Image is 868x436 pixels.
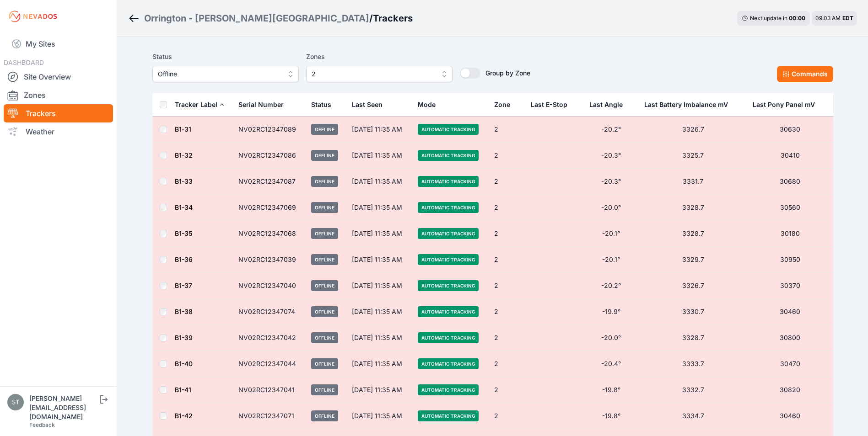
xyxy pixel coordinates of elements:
td: 3325.7 [639,143,747,169]
td: [DATE] 11:35 AM [346,117,412,143]
a: B1-40 [175,360,193,367]
td: NV02RC12347042 [233,325,306,351]
button: Zone [494,94,518,116]
a: B1-38 [175,308,193,315]
td: -19.8° [584,377,639,403]
td: NV02RC12347086 [233,143,306,169]
span: Automatic Tracking [418,150,479,161]
span: Offline [311,280,338,291]
span: Automatic Tracking [418,176,479,187]
span: Automatic Tracking [418,124,479,135]
td: 3330.7 [639,299,747,325]
div: Mode [418,100,436,109]
a: B1-35 [175,229,192,237]
td: 2 [489,221,525,247]
span: Offline [158,69,280,80]
td: [DATE] 11:35 AM [346,221,412,247]
a: B1-34 [175,203,193,211]
td: [DATE] 11:35 AM [346,273,412,299]
a: B1-39 [175,334,193,341]
td: [DATE] 11:35 AM [346,299,412,325]
span: Automatic Tracking [418,384,479,395]
td: NV02RC12347069 [233,195,306,221]
button: Status [311,94,339,116]
button: 2 [306,66,453,82]
td: 3326.7 [639,117,747,143]
button: Offline [152,66,299,82]
td: NV02RC12347071 [233,403,306,429]
td: -19.9° [584,299,639,325]
a: Weather [4,122,113,141]
a: Feedback [29,421,55,428]
td: 30800 [747,325,833,351]
span: Automatic Tracking [418,254,479,265]
td: 2 [489,377,525,403]
span: Automatic Tracking [418,280,479,291]
td: -20.4° [584,351,639,377]
h3: Trackers [373,12,413,25]
nav: Breadcrumb [128,6,413,30]
div: Tracker Label [175,100,217,109]
button: Serial Number [238,94,291,116]
div: Last E-Stop [531,100,567,109]
td: -20.3° [584,169,639,195]
td: 3334.7 [639,403,747,429]
td: -20.1° [584,221,639,247]
td: -20.2° [584,117,639,143]
td: 30560 [747,195,833,221]
label: Zones [306,51,453,62]
td: 2 [489,325,525,351]
td: NV02RC12347039 [233,247,306,273]
button: Commands [777,66,833,82]
span: Offline [311,228,338,239]
td: 30470 [747,351,833,377]
img: Nevados [7,9,59,24]
a: B1-42 [175,412,193,420]
td: NV02RC12347041 [233,377,306,403]
a: B1-37 [175,282,192,289]
div: Serial Number [238,100,284,109]
a: Site Overview [4,68,113,86]
td: 3326.7 [639,273,747,299]
td: NV02RC12347089 [233,117,306,143]
span: DASHBOARD [4,58,44,66]
td: -19.8° [584,403,639,429]
td: 3329.7 [639,247,747,273]
td: 2 [489,273,525,299]
td: 2 [489,143,525,169]
span: Offline [311,358,338,369]
td: 2 [489,195,525,221]
a: My Sites [4,33,113,55]
span: Next update in [750,15,787,21]
span: Offline [311,410,338,421]
span: 2 [312,69,434,80]
span: Offline [311,124,338,135]
td: [DATE] 11:35 AM [346,351,412,377]
td: 2 [489,169,525,195]
span: / [369,12,373,25]
div: Last Angle [589,100,623,109]
td: 3328.7 [639,221,747,247]
button: Mode [418,94,443,116]
td: NV02RC12347040 [233,273,306,299]
span: Automatic Tracking [418,228,479,239]
td: 30410 [747,143,833,169]
td: 30680 [747,169,833,195]
td: -20.3° [584,143,639,169]
td: -20.2° [584,273,639,299]
td: [DATE] 11:35 AM [346,377,412,403]
a: B1-33 [175,177,193,185]
button: Last Battery Imbalance mV [644,94,735,116]
span: Automatic Tracking [418,202,479,213]
td: 30950 [747,247,833,273]
td: 3328.7 [639,325,747,351]
td: 30180 [747,221,833,247]
td: -20.1° [584,247,639,273]
span: Automatic Tracking [418,358,479,369]
div: Orrington - [PERSON_NAME][GEOGRAPHIC_DATA] [144,12,369,25]
div: 00 : 00 [789,15,805,22]
label: Status [152,51,299,62]
td: 2 [489,117,525,143]
span: Offline [311,332,338,343]
span: Offline [311,150,338,161]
